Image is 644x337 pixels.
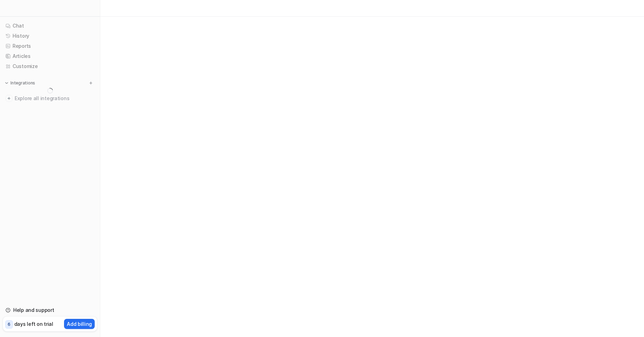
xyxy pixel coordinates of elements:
[3,93,97,103] a: Explore all integrations
[3,80,37,87] button: Integrations
[4,81,9,85] img: expand menu
[3,305,97,315] a: Help and support
[3,41,97,51] a: Reports
[88,81,93,85] img: menu_add.svg
[3,61,97,71] a: Customize
[67,320,92,328] p: Add billing
[64,319,95,329] button: Add billing
[3,51,97,61] a: Articles
[15,93,94,104] span: Explore all integrations
[3,21,97,31] a: Chat
[3,31,97,41] a: History
[10,80,35,86] p: Integrations
[6,95,13,102] img: explore all integrations
[14,320,53,328] p: days left on trial
[8,321,10,328] p: 6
